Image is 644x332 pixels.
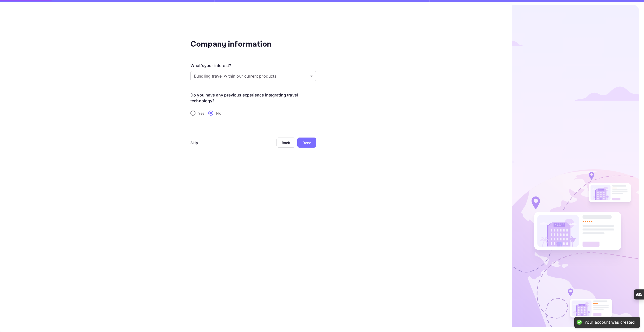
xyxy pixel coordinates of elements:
span: Yes [198,111,204,116]
div: Back [282,141,290,145]
span: No [216,111,221,116]
div: What's your interest? [190,62,231,69]
div: travel-experience [190,108,316,118]
div: Your account was created [584,320,635,325]
img: logo [474,5,639,327]
div: Skip [190,140,198,145]
div: Company information [190,38,291,50]
div: Without label [190,71,316,81]
legend: Do you have any previous experience integrating travel technology? [190,92,316,104]
div: Done [302,140,311,145]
